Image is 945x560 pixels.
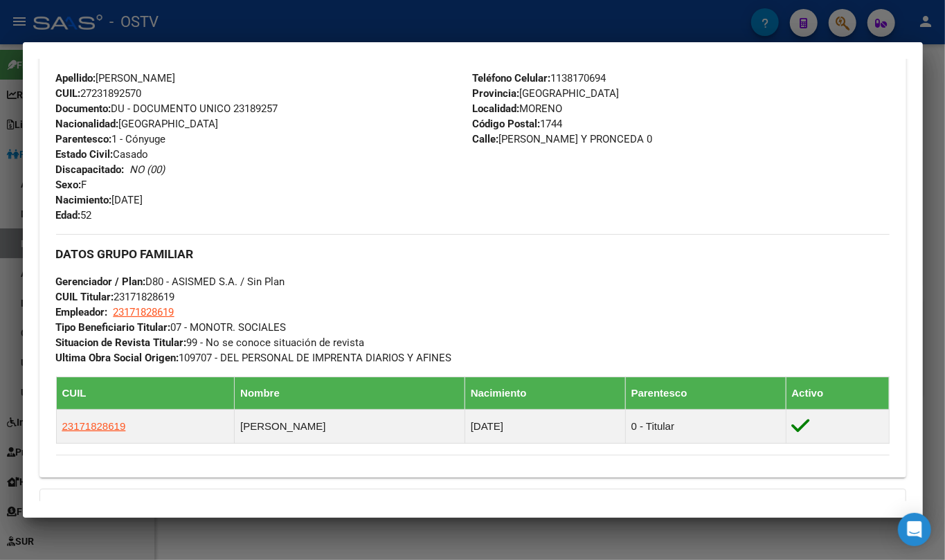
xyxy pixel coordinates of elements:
img: logo_orange.svg [22,22,33,33]
strong: Código Postal: [473,118,541,130]
strong: Tipo Beneficiario Titular: [56,321,171,334]
td: 0 - Titular [625,410,786,444]
i: NO (00) [130,163,165,176]
span: [DATE] [56,194,143,206]
span: 52 [56,209,92,222]
td: [PERSON_NAME] [235,410,465,444]
span: 23171828619 [56,291,175,303]
span: D80 - ASISMED S.A. / Sin Plan [56,276,285,288]
span: 23171828619 [62,420,126,432]
span: 109707 - DEL PERSONAL DE IMPRENTA DIARIOS Y AFINES [56,352,452,364]
th: Nombre [235,377,465,410]
span: MORENO [473,102,563,115]
img: tab_keywords_by_traffic_grey.svg [147,80,159,91]
span: 1744 [473,118,563,130]
strong: Nacimiento: [56,194,112,206]
strong: Parentesco: [56,133,112,145]
strong: Empleador: [56,306,108,318]
th: CUIL [56,377,235,410]
h3: DATOS GRUPO FAMILIAR [56,246,890,262]
strong: Discapacitado: [56,163,125,176]
div: Dominio [73,82,106,91]
span: 1 - Cónyuge [56,133,166,145]
span: 27231892570 [56,87,142,100]
strong: Provincia: [473,87,520,100]
strong: Teléfono Celular: [473,72,551,84]
span: Casado [56,148,149,161]
strong: Ultima Obra Social Origen: [56,352,179,364]
span: [GEOGRAPHIC_DATA] [473,87,620,100]
img: tab_domain_overview_orange.svg [57,80,69,91]
th: Parentesco [625,377,786,410]
strong: Documento: [56,102,111,115]
span: 07 - MONOTR. SOCIALES [56,321,287,334]
th: Nacimiento [465,377,625,410]
strong: Situacion de Revista Titular: [56,336,187,349]
strong: Gerenciador / Plan: [56,276,146,288]
div: Palabras clave [163,82,220,91]
span: DU - DOCUMENTO UNICO 23189257 [56,102,278,115]
strong: Sexo: [56,179,82,191]
th: Activo [786,377,889,410]
span: [GEOGRAPHIC_DATA] [56,118,219,130]
td: [DATE] [465,410,625,444]
strong: CUIL Titular: [56,291,114,303]
strong: Calle: [473,133,499,145]
span: [PERSON_NAME] Y PRONCEDA 0 [473,133,653,145]
span: [PERSON_NAME] [56,72,176,84]
strong: Apellido: [56,72,96,84]
div: Open Intercom Messenger [898,513,931,546]
div: v 4.0.25 [39,22,68,33]
strong: CUIL: [56,87,81,100]
div: Dominio: [DOMAIN_NAME] [36,36,155,47]
span: F [56,179,87,191]
strong: Nacionalidad: [56,118,119,130]
img: website_grey.svg [22,36,33,47]
strong: Estado Civil: [56,148,114,161]
span: 1138170694 [473,72,606,84]
strong: Localidad: [473,102,520,115]
span: 99 - No se conoce situación de revista [56,336,365,349]
span: 23171828619 [114,306,174,318]
strong: Edad: [56,209,81,222]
